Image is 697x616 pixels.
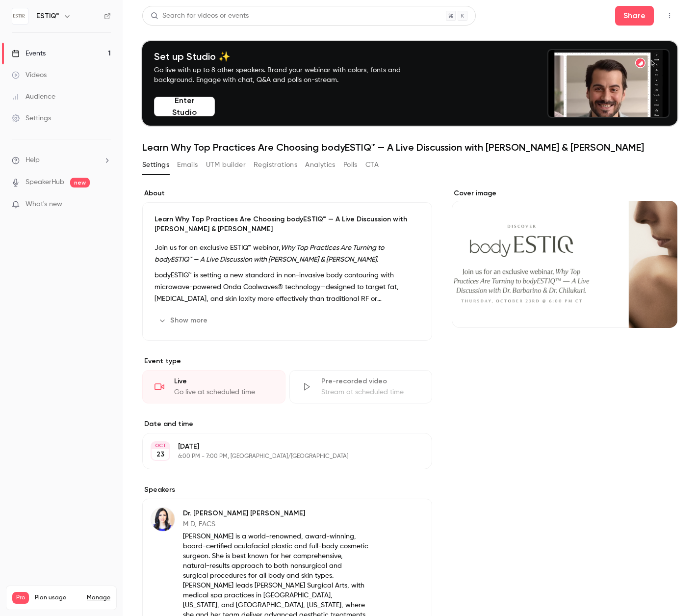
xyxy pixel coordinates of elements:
button: Analytics [305,157,336,173]
div: Videos [12,70,47,80]
p: Learn Why Top Practices Are Choosing bodyESTIQ™ — A Live Discussion with [PERSON_NAME] & [PERSON_... [155,214,420,234]
section: Cover image [452,188,677,328]
button: Registrations [254,157,297,173]
div: Go live at scheduled time [174,387,273,397]
p: Join us for an exclusive ESTIQ™ webinar, [155,242,420,266]
div: Search for videos or events [151,11,249,21]
span: Plan usage [35,594,81,602]
span: What's new [26,199,62,210]
p: M D, FACS [183,519,368,529]
div: Live [174,376,273,386]
p: 6:00 PM - 7:00 PM, [GEOGRAPHIC_DATA]/[GEOGRAPHIC_DATA] [178,453,380,460]
div: Settings [12,113,51,123]
button: Polls [343,157,358,173]
p: 23 [156,450,164,459]
img: ESTIQ™ [12,8,28,24]
label: Date and time [142,419,432,429]
div: Pre-recorded video [321,376,420,386]
div: Stream at scheduled time [321,387,420,397]
p: Event type [142,356,432,366]
span: new [70,178,90,187]
button: Emails [177,157,198,173]
p: bodyESTIQ™ is setting a new standard in non-invasive body contouring with microwave-powered Onda ... [155,269,420,305]
h1: Learn Why Top Practices Are Choosing bodyESTIQ™ — A Live Discussion with [PERSON_NAME] & [PERSON_... [142,141,677,153]
p: Go live with up to 8 other speakers. Brand your webinar with colors, fonts and background. Engage... [154,65,424,85]
div: OCT [152,442,169,449]
button: Show more [155,313,213,328]
div: Audience [12,92,55,102]
h6: ESTIQ™ [36,11,59,21]
img: Dr. Sheila Barbarino [151,508,175,531]
button: UTM builder [206,157,246,173]
button: Enter Studio [154,97,215,116]
div: Pre-recorded videoStream at scheduled time [289,370,433,403]
label: Cover image [452,188,677,198]
a: Manage [87,594,110,602]
iframe: Noticeable Trigger [99,200,111,209]
p: [DATE] [178,442,380,452]
span: Help [26,155,40,165]
button: Share [615,6,654,26]
span: Pro [12,592,29,604]
label: Speakers [142,485,432,495]
div: Events [12,49,46,58]
button: Settings [142,157,169,173]
label: About [142,188,432,198]
a: SpeakerHub [26,177,64,187]
li: help-dropdown-opener [12,155,111,165]
h4: Set up Studio ✨ [154,51,424,62]
div: LiveGo live at scheduled time [142,370,285,403]
button: CTA [365,157,379,173]
p: Dr. [PERSON_NAME] [PERSON_NAME] [183,509,368,518]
